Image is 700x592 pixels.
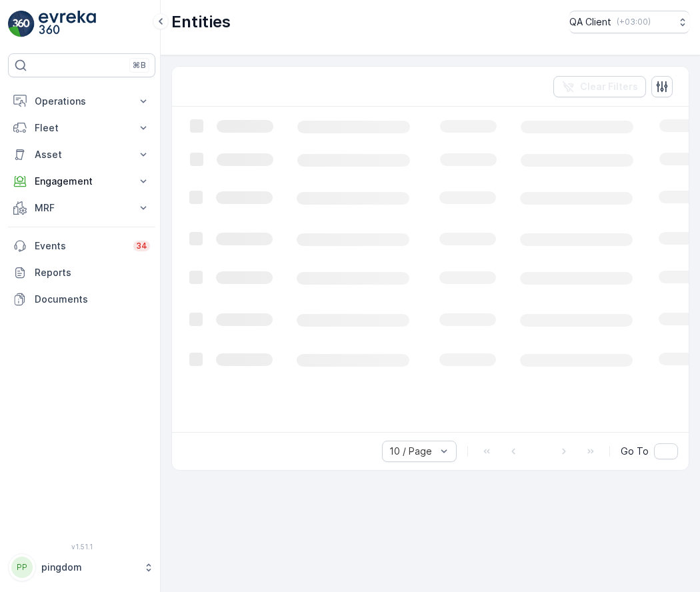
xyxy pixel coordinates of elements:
[617,17,651,27] p: ( +03:00 )
[8,259,155,286] a: Reports
[8,141,155,168] button: Asset
[11,557,33,578] div: PP
[569,11,689,33] button: QA Client(+03:00)
[35,266,150,279] p: Reports
[8,286,155,313] a: Documents
[39,11,96,37] img: logo_light-DOdMpM7g.png
[136,241,147,251] p: 34
[569,15,611,29] p: QA Client
[35,239,125,253] p: Events
[133,60,146,71] p: ⌘B
[621,445,649,458] span: Go To
[41,561,137,574] p: pingdom
[8,168,155,195] button: Engagement
[8,553,155,581] button: PPpingdom
[8,195,155,221] button: MRF
[171,11,231,33] p: Entities
[553,76,646,97] button: Clear Filters
[8,11,35,37] img: logo
[8,88,155,115] button: Operations
[580,80,638,93] p: Clear Filters
[35,201,129,215] p: MRF
[35,148,129,161] p: Asset
[8,233,155,259] a: Events34
[35,175,129,188] p: Engagement
[8,115,155,141] button: Fleet
[35,95,129,108] p: Operations
[35,293,150,306] p: Documents
[35,121,129,135] p: Fleet
[8,543,155,551] span: v 1.51.1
